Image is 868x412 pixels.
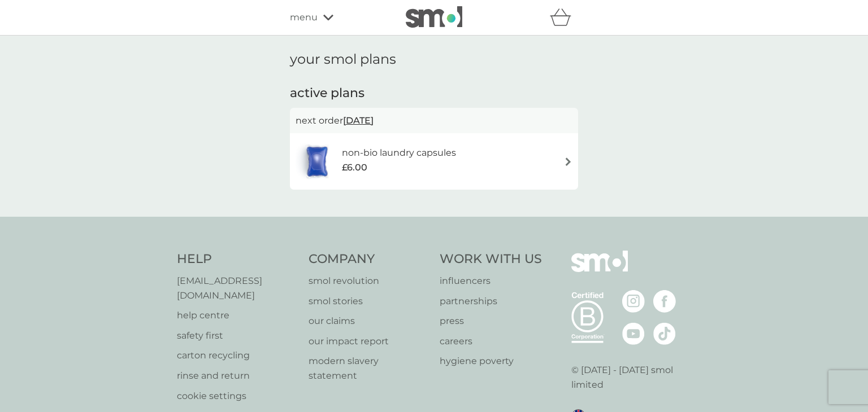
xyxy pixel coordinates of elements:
a: our impact report [309,334,429,349]
h6: non-bio laundry capsules [342,146,456,160]
h4: Help [177,251,297,268]
a: smol stories [309,294,429,309]
img: visit the smol Facebook page [653,290,676,313]
img: smol [571,251,628,289]
span: menu [290,10,318,25]
h4: Work With Us [440,251,542,268]
img: visit the smol Instagram page [622,290,645,313]
h1: your smol plans [290,51,578,68]
img: arrow right [564,157,572,166]
a: safety first [177,328,297,343]
a: careers [440,334,542,349]
p: next order [296,113,572,128]
h2: active plans [290,85,578,102]
a: cookie settings [177,389,297,404]
a: partnerships [440,294,542,309]
h4: Company [309,251,429,268]
a: rinse and return [177,369,297,383]
a: smol revolution [309,274,429,288]
img: non-bio laundry capsules [296,142,338,181]
img: visit the smol Youtube page [622,322,645,345]
p: © [DATE] - [DATE] smol limited [571,363,692,392]
img: smol [406,6,462,28]
a: hygiene poverty [440,354,542,369]
a: carton recycling [177,348,297,363]
a: press [440,314,542,328]
span: £6.00 [342,160,367,175]
a: our claims [309,314,429,328]
a: help centre [177,308,297,323]
a: influencers [440,274,542,288]
img: visit the smol Tiktok page [653,322,676,345]
span: [DATE] [343,109,374,132]
a: [EMAIL_ADDRESS][DOMAIN_NAME] [177,274,297,303]
a: modern slavery statement [309,354,429,383]
div: basket [550,6,578,29]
